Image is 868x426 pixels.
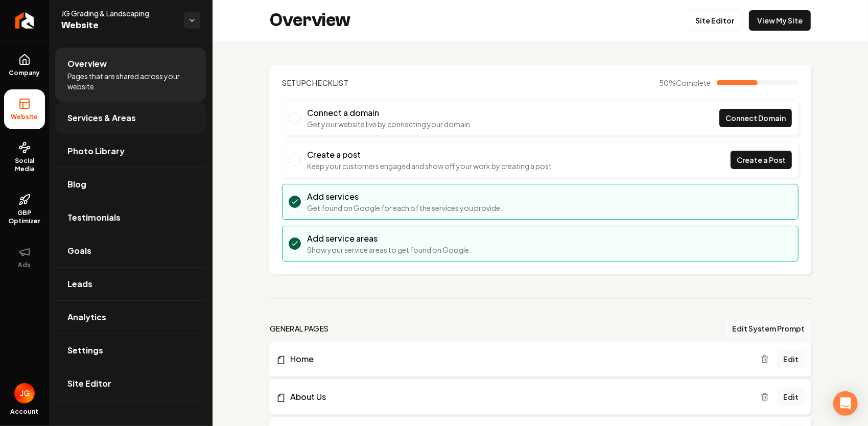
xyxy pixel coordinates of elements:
p: Keep your customers engaged and show off your work by creating a post. [307,161,554,171]
button: Open user button [14,383,35,404]
span: Testimonials [67,211,121,224]
span: Complete [676,78,711,87]
h3: Create a post [307,149,554,161]
a: Create a Post [731,151,792,169]
a: Social Media [4,133,45,181]
button: Edit System Prompt [726,319,811,338]
span: Connect Domain [725,113,786,124]
span: Website [61,18,176,33]
span: Social Media [4,157,45,173]
span: JG Grading & Landscaping [61,8,176,18]
a: Blog [55,168,206,201]
a: Photo Library [55,135,206,168]
span: Website [7,113,42,121]
h3: Add service areas [307,232,471,245]
span: Ads [14,261,35,269]
a: Site Editor [55,367,206,400]
a: Analytics [55,301,206,334]
a: GBP Optimizer [4,185,45,233]
div: Open Intercom Messenger [833,391,858,416]
span: Overview [67,58,107,70]
p: Get found on Google for each of the services you provide. [307,203,502,213]
span: Photo Library [67,145,125,157]
h2: general pages [270,323,329,334]
span: Settings [67,344,103,357]
span: Leads [67,278,92,290]
span: GBP Optimizer [4,209,45,225]
h3: Add services [307,191,502,203]
a: Company [4,45,45,85]
span: 50 % [659,78,711,88]
h2: Checklist [282,78,349,88]
p: Show your service areas to get found on Google. [307,245,471,255]
p: Get your website live by connecting your domain. [307,119,472,129]
img: John Glover [14,383,35,404]
a: Testimonials [55,201,206,234]
a: View My Site [749,10,811,31]
img: Rebolt Logo [15,12,34,29]
a: Home [276,353,761,365]
span: Create a Post [737,155,786,165]
a: About Us [276,391,761,403]
span: Pages that are shared across your website. [67,71,194,91]
span: Services & Areas [67,112,136,124]
h3: Connect a domain [307,107,472,119]
a: Site Editor [687,10,743,31]
a: Edit [777,350,805,368]
h2: Overview [270,10,350,31]
a: Connect Domain [719,109,792,127]
span: Goals [67,245,91,257]
a: Services & Areas [55,102,206,134]
span: Company [5,69,44,77]
span: Site Editor [67,377,111,390]
span: Blog [67,178,86,191]
span: Setup [282,78,307,87]
a: Leads [55,268,206,300]
button: Ads [4,238,45,277]
a: Goals [55,234,206,267]
a: Edit [777,388,805,406]
span: Account [11,408,39,416]
a: Settings [55,334,206,367]
span: Analytics [67,311,106,323]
